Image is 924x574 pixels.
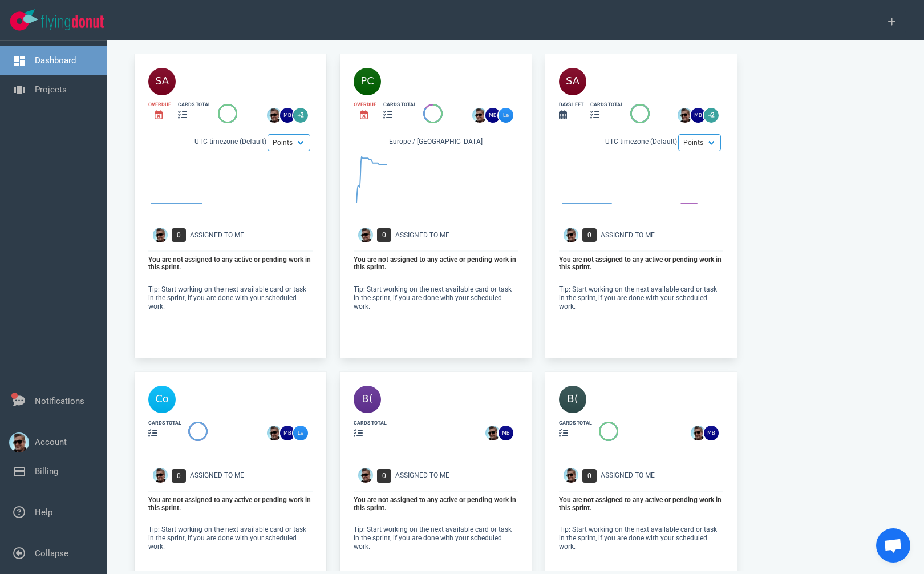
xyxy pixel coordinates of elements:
[35,437,67,447] a: Account
[876,528,910,563] div: Open de chat
[280,108,295,123] img: 26
[148,256,313,272] p: You are not assigned to any active or pending work in this sprint.
[559,285,723,311] p: Tip: Start working on the next available card or task in the sprint, if you are done with your sc...
[559,419,592,427] div: cards total
[377,228,391,242] span: 0
[590,101,623,108] div: cards total
[148,386,176,413] img: 40
[41,15,104,30] img: Flying Donut text logo
[35,84,67,95] a: Projects
[691,108,706,123] img: 26
[582,469,597,483] span: 0
[354,68,381,95] img: 40
[267,426,282,440] img: 26
[377,469,391,483] span: 0
[267,108,282,123] img: 26
[354,136,518,149] div: Europe / [GEOGRAPHIC_DATA]
[354,285,518,311] p: Tip: Start working on the next available card or task in the sprint, if you are done with your sc...
[280,426,295,440] img: 26
[354,526,518,551] p: Tip: Start working on the next available card or task in the sprint, if you are done with your sc...
[358,228,373,242] img: Avatar
[395,470,525,480] div: Assigned To Me
[148,136,313,149] div: UTC timezone (Default)
[383,101,416,108] div: cards total
[485,108,500,123] img: 26
[148,419,181,427] div: cards total
[153,228,168,242] img: Avatar
[358,468,373,483] img: Avatar
[601,230,730,240] div: Assigned To Me
[172,228,186,242] span: 0
[190,470,319,480] div: Assigned To Me
[148,101,171,108] div: Overdue
[691,426,706,440] img: 26
[148,496,313,512] p: You are not assigned to any active or pending work in this sprint.
[678,108,692,123] img: 26
[178,101,211,108] div: cards total
[559,101,583,108] div: days left
[354,101,376,108] div: Overdue
[564,468,578,483] img: Avatar
[559,386,586,413] img: 40
[35,507,52,518] a: Help
[582,228,597,242] span: 0
[354,386,381,413] img: 40
[499,426,513,440] img: 26
[499,108,513,123] img: 26
[148,285,313,311] p: Tip: Start working on the next available card or task in the sprint, if you are done with your sc...
[559,136,723,149] div: UTC timezone (Default)
[153,468,168,483] img: Avatar
[298,112,303,118] text: +2
[293,426,308,440] img: 26
[190,230,319,240] div: Assigned To Me
[35,396,84,406] a: Notifications
[35,548,68,559] a: Collapse
[354,256,518,272] p: You are not assigned to any active or pending work in this sprint.
[395,230,525,240] div: Assigned To Me
[354,419,387,427] div: cards total
[354,496,518,512] p: You are not assigned to any active or pending work in this sprint.
[708,112,714,118] text: +2
[559,256,723,272] p: You are not assigned to any active or pending work in this sprint.
[601,470,730,480] div: Assigned To Me
[172,469,186,483] span: 0
[564,228,578,242] img: Avatar
[35,55,76,66] a: Dashboard
[559,68,586,95] img: 40
[559,526,723,551] p: Tip: Start working on the next available card or task in the sprint, if you are done with your sc...
[472,108,487,123] img: 26
[148,526,313,551] p: Tip: Start working on the next available card or task in the sprint, if you are done with your sc...
[559,496,723,512] p: You are not assigned to any active or pending work in this sprint.
[148,68,176,95] img: 40
[704,426,719,440] img: 26
[485,426,500,440] img: 26
[35,466,58,476] a: Billing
